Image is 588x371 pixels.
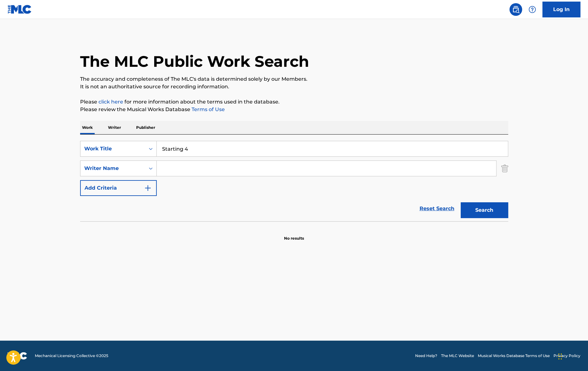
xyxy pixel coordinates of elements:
[512,6,520,13] img: search
[134,121,157,134] p: Publisher
[556,341,588,371] iframe: Chat Widget
[8,352,27,360] img: logo
[98,99,123,105] a: click here
[284,228,304,241] p: No results
[558,347,562,366] div: Drag
[80,83,508,91] p: It is not an authoritative source for recording information.
[416,202,458,216] a: Reset Search
[80,121,95,134] p: Work
[441,353,474,359] a: The MLC Website
[8,5,32,14] img: MLC Logo
[478,353,550,359] a: Musical Works Database Terms of Use
[526,3,539,16] div: Help
[190,106,225,112] a: Terms of Use
[553,353,580,359] a: Privacy Policy
[80,141,508,221] form: Search Form
[80,180,157,196] button: Add Criteria
[80,106,508,113] p: Please review the Musical Works Database
[509,3,522,16] a: Public Search
[80,52,309,71] h1: The MLC Public Work Search
[144,184,152,192] img: 9d2ae6d4665cec9f34b9.svg
[528,6,536,13] img: help
[84,145,141,153] div: Work Title
[415,353,437,359] a: Need Help?
[501,160,508,176] img: Delete Criterion
[80,75,508,83] p: The accuracy and completeness of The MLC's data is determined solely by our Members.
[84,165,141,172] div: Writer Name
[106,121,123,134] p: Writer
[35,353,108,359] span: Mechanical Licensing Collective © 2025
[542,2,580,17] a: Log In
[80,98,508,106] p: Please for more information about the terms used in the database.
[461,202,508,218] button: Search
